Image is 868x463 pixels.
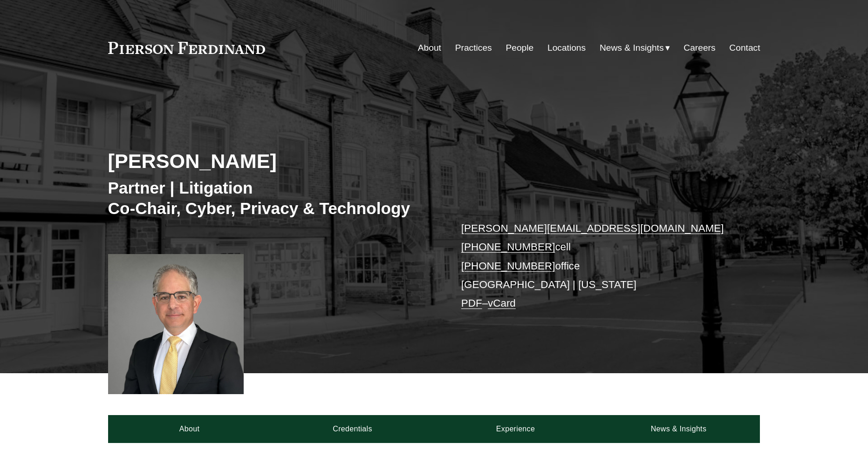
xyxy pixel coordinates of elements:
[729,39,760,57] a: Contact
[461,219,733,313] p: cell office [GEOGRAPHIC_DATA] | [US_STATE] –
[600,40,664,56] span: News & Insights
[683,39,715,57] a: Careers
[271,415,434,443] a: Credentials
[108,149,434,173] h2: [PERSON_NAME]
[547,39,586,57] a: Locations
[506,39,533,57] a: People
[455,39,492,57] a: Practices
[434,415,597,443] a: Experience
[108,178,434,218] h3: Partner | Litigation Co-Chair, Cyber, Privacy & Technology
[461,297,482,309] a: PDF
[108,415,271,443] a: About
[461,222,724,234] a: [PERSON_NAME][EMAIL_ADDRESS][DOMAIN_NAME]
[418,39,441,57] a: About
[461,241,555,253] a: [PHONE_NUMBER]
[600,39,670,57] a: folder dropdown
[488,297,516,309] a: vCard
[461,260,555,272] a: [PHONE_NUMBER]
[597,415,760,443] a: News & Insights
